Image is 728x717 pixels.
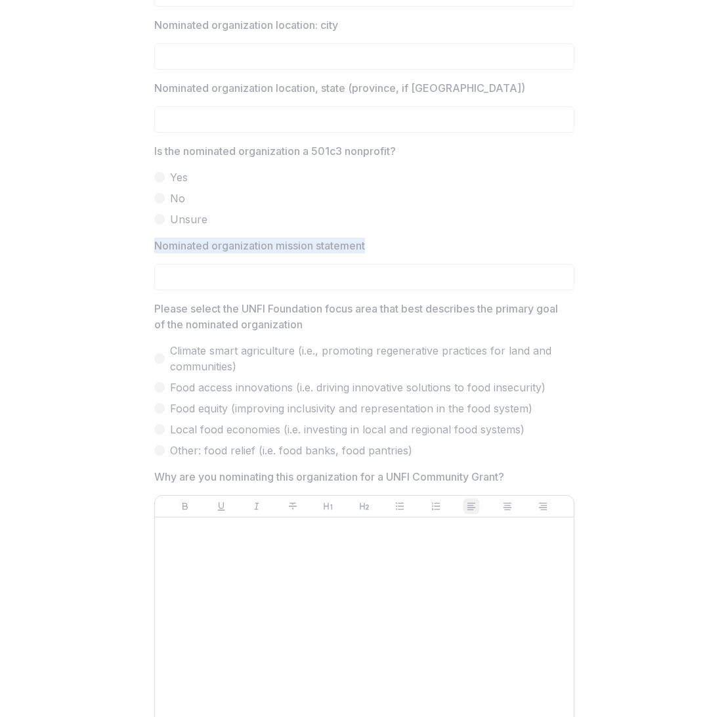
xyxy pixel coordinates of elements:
span: No [170,190,185,206]
button: Ordered List [428,498,444,514]
span: Food access innovations (i.e. driving innovative solutions to food insecurity) [170,380,546,395]
button: Underline [213,498,229,514]
button: Align Center [500,498,515,514]
p: Why are you nominating this organization for a UNFI Community Grant? [154,469,504,485]
span: Climate smart agriculture (i.e., promoting regenerative practices for land and communities) [170,343,574,374]
p: Nominated organization location: city [154,17,338,33]
p: Please select the UNFI Foundation focus area that best describes the primary goal of the nominate... [154,301,567,332]
button: Strike [285,498,301,514]
span: Yes [170,169,188,185]
button: Bold [177,498,193,514]
button: Heading 1 [320,498,336,514]
span: Other: food relief (i.e. food banks, food pantries) [170,443,412,458]
button: Align Right [535,498,551,514]
p: Nominated organization mission statement [154,238,365,253]
button: Align Left [463,498,479,514]
span: Local food economies (i.e. investing in local and regional food systems) [170,422,525,437]
span: Food equity (improving inclusivity and representation in the food system) [170,401,532,416]
button: Heading 2 [356,498,372,514]
button: Italicize [249,498,265,514]
button: Bullet List [392,498,408,514]
span: Unsure [170,211,207,227]
p: Nominated organization location, state (province, if [GEOGRAPHIC_DATA]) [154,80,525,96]
p: Is the nominated organization a 501c3 nonprofit? [154,143,396,159]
